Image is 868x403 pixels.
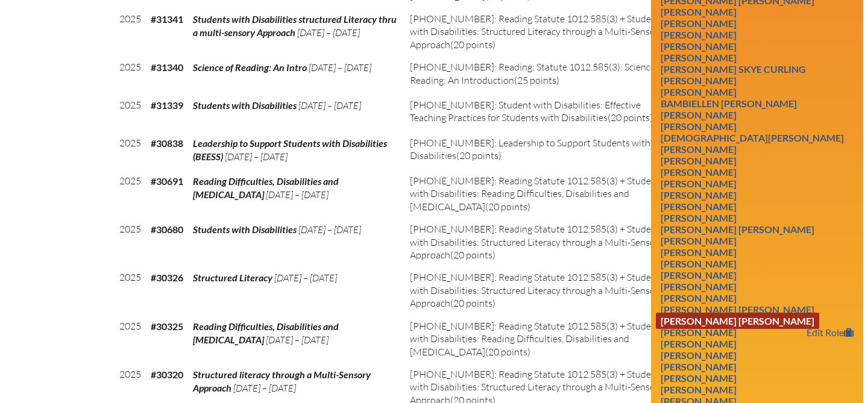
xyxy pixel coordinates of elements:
[193,369,371,393] span: Structured literacy through a Multi-Sensory Approach
[410,99,641,123] span: [PHONE_NUMBER]: Student with Disabilities: Effective Teaching Practices for Students with Disabil...
[193,320,339,345] span: Reading Difficulties, Disabilities and [MEDICAL_DATA]
[405,132,684,170] td: (20 points)
[193,272,272,283] span: Structured Literacy
[656,198,741,214] a: [PERSON_NAME]
[151,223,183,235] b: #30680
[115,132,146,170] td: 2025
[656,175,741,192] a: [PERSON_NAME]
[656,15,741,31] a: [PERSON_NAME]
[410,137,650,161] span: [PHONE_NUMBER]: Leadership to Support Students with Disabilities
[193,61,307,73] span: Science of Reading: An Intro
[656,38,741,54] a: [PERSON_NAME]
[656,233,741,249] a: [PERSON_NAME]
[656,164,741,180] a: [PERSON_NAME]
[309,61,371,73] span: [DATE] – [DATE]
[115,315,146,363] td: 2025
[115,170,146,218] td: 2025
[151,272,183,283] b: #30326
[656,130,849,146] a: [DEMOGRAPHIC_DATA][PERSON_NAME]
[656,61,811,77] a: [PERSON_NAME] Skye Curling
[656,72,741,89] a: [PERSON_NAME]
[656,27,741,43] a: [PERSON_NAME]
[298,223,361,236] span: [DATE] – [DATE]
[656,255,741,272] a: [PERSON_NAME]
[656,95,802,111] a: BambiEllen [PERSON_NAME]
[405,170,684,218] td: (20 points)
[151,13,183,25] b: #31341
[410,13,664,51] span: [PHONE_NUMBER]: Reading Statute 1012.585(3) + Students with Disabilities: Structured Literacy thr...
[151,175,183,187] b: #30691
[225,151,288,163] span: [DATE] – [DATE]
[151,61,183,73] b: #31340
[297,27,360,39] span: [DATE] – [DATE]
[266,334,329,346] span: [DATE] – [DATE]
[405,94,684,132] td: (20 points)
[656,267,741,283] a: [PERSON_NAME]
[410,271,664,309] span: [PHONE_NUMBER]: Reading Statute 1012.585(3) + Students with Disabilities: Structured Literacy thr...
[802,324,858,340] a: Edit Role
[405,315,684,363] td: (20 points)
[656,290,741,306] a: [PERSON_NAME]
[656,370,741,386] a: [PERSON_NAME]
[656,347,741,363] a: [PERSON_NAME]
[656,301,819,317] a: [PERSON_NAME] [PERSON_NAME]
[656,4,741,20] a: [PERSON_NAME]
[115,94,146,132] td: 2025
[656,152,741,169] a: [PERSON_NAME]
[656,324,741,340] a: [PERSON_NAME]
[656,244,741,260] a: [PERSON_NAME]
[410,320,664,358] span: [PHONE_NUMBER]: Reading Statute 1012.585(3) + Students with Disabilities: Reading Difficulties, D...
[193,137,387,162] span: Leadership to Support Students with Disabilities (BEESS)
[656,141,741,157] a: [PERSON_NAME]
[405,8,684,56] td: (20 points)
[193,223,297,235] span: Students with Disabilities
[193,175,339,200] span: Reading Difficulties, Disabilities and [MEDICAL_DATA]
[656,336,741,352] a: [PERSON_NAME]
[656,187,741,203] a: [PERSON_NAME]
[405,218,684,266] td: (20 points)
[151,99,183,111] b: #31339
[193,13,397,38] span: Students with Disabilities structured Literacy thru a multi-sensory Approach
[656,107,741,123] a: [PERSON_NAME]
[233,382,296,394] span: [DATE] – [DATE]
[656,49,741,66] a: [PERSON_NAME]
[410,61,665,86] span: [PHONE_NUMBER]: Reading: Statute 1012.585(3): Science of Reading: An Introduction
[151,320,183,332] b: #30325
[193,99,297,111] span: Students with Disabilities
[151,137,183,149] b: #30838
[656,381,741,398] a: [PERSON_NAME]
[410,175,664,213] span: [PHONE_NUMBER]: Reading Statute 1012.585(3) + Students with Disabilities: Reading Difficulties, D...
[115,266,146,314] td: 2025
[405,266,684,314] td: (20 points)
[656,118,741,134] a: [PERSON_NAME]
[115,218,146,266] td: 2025
[656,210,741,226] a: [PERSON_NAME]
[656,313,819,329] a: [PERSON_NAME] [PERSON_NAME]
[115,56,146,94] td: 2025
[266,189,329,201] span: [DATE] – [DATE]
[656,84,741,100] a: [PERSON_NAME]
[656,278,741,295] a: [PERSON_NAME]
[274,272,337,284] span: [DATE] – [DATE]
[656,221,819,237] a: [PERSON_NAME] [PERSON_NAME]
[656,358,741,375] a: [PERSON_NAME]
[405,56,684,94] td: (25 points)
[115,8,146,56] td: 2025
[151,369,183,380] b: #30320
[410,223,664,261] span: [PHONE_NUMBER]: Reading Statute 1012.585(3) + Students with Disabilities: Structured Literacy thr...
[298,99,361,111] span: [DATE] – [DATE]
